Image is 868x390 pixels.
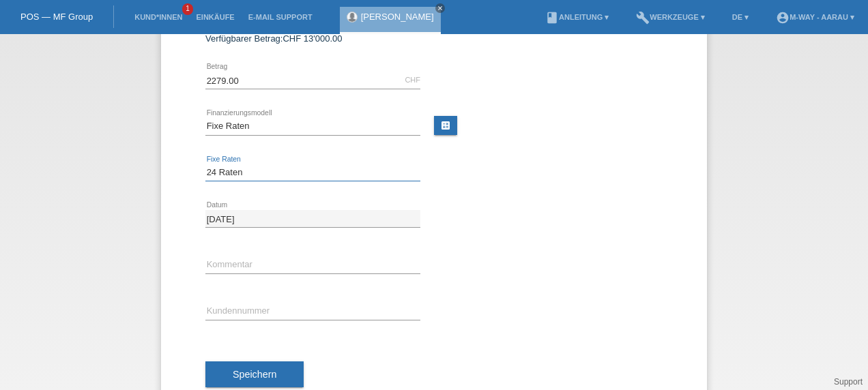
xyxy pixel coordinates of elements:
[128,13,189,21] a: Kund*innen
[545,11,559,25] i: book
[20,12,93,22] a: POS — MF Group
[538,13,616,21] a: bookAnleitung ▾
[440,120,451,131] i: calculate
[636,11,650,25] i: build
[776,11,790,25] i: account_circle
[205,361,304,387] button: Speichern
[437,5,444,12] i: close
[434,116,457,135] a: calculate
[725,13,755,21] a: DE ▾
[769,13,861,21] a: account_circlem-way - Aarau ▾
[629,13,712,21] a: buildWerkzeuge ▾
[283,33,342,44] span: CHF 13'000.00
[361,12,434,22] a: [PERSON_NAME]
[242,13,319,21] a: E-Mail Support
[189,13,241,21] a: Einkäufe
[405,76,420,84] div: CHF
[233,369,276,380] span: Speichern
[435,3,445,13] a: close
[182,3,193,15] span: 1
[205,33,663,44] div: Verfügbarer Betrag:
[834,377,863,387] a: Support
